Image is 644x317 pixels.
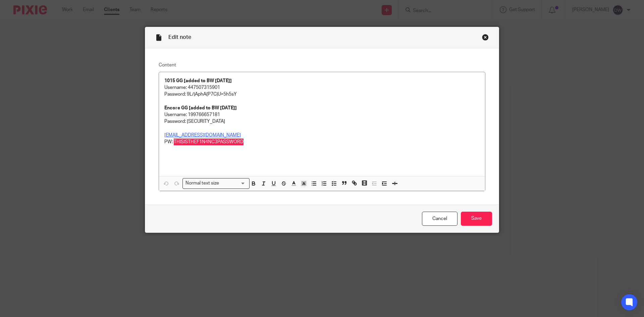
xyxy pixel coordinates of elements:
p: Password: [SECURITY_DATA] [164,118,480,125]
p: Password: 9L/|AphA{P7C|U>5h5sY [164,91,480,98]
div: Close this dialog window [482,34,489,41]
p: PW: THISISTHEF1N4NC3PASSWORD [164,139,480,145]
label: Content [159,62,485,68]
input: Save [461,212,492,226]
a: Cancel [422,212,458,226]
div: Search for option [182,178,250,189]
strong: 1015 GG [added to BW [DATE]] [164,78,232,83]
span: Normal text size [184,180,221,187]
p: Username: 199766657181 [164,111,480,118]
p: Username: 447507315901 [164,84,480,91]
span: Edit note [168,35,191,40]
input: Search for option [221,180,246,187]
a: [EMAIL_ADDRESS][DOMAIN_NAME] [164,133,241,138]
strong: Encore GG [added to BW [DATE]] [164,106,237,110]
